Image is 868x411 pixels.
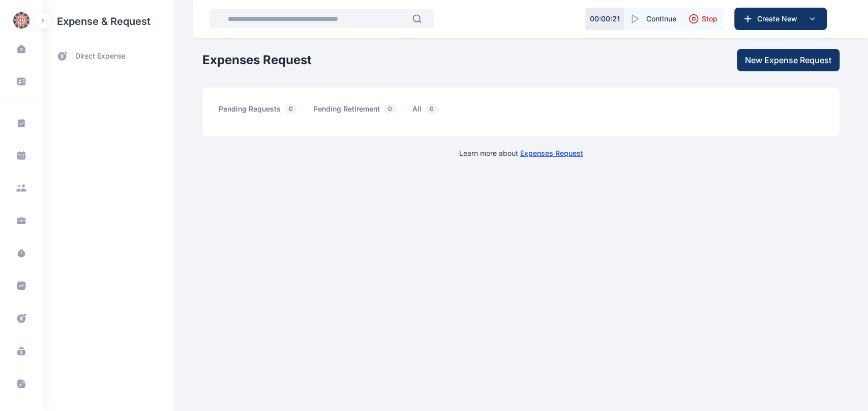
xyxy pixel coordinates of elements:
span: pending requests [219,104,301,120]
button: Create New [734,8,827,30]
span: Continue [646,14,676,24]
span: 0 [285,104,297,114]
a: direct expense [43,43,173,70]
span: direct expense [75,51,126,62]
button: Stop [682,8,724,30]
p: 00 : 00 : 21 [590,14,620,24]
p: Learn more about [459,148,583,158]
span: Create New [753,14,806,24]
span: 0 [426,104,438,114]
a: pending retirement0 [313,104,412,120]
h1: Expenses Request [202,52,312,68]
span: 0 [384,104,396,114]
button: Continue [624,8,682,30]
span: New Expense Request [745,54,831,66]
span: pending retirement [313,104,400,120]
a: Expenses Request [520,149,583,157]
a: pending requests0 [219,104,313,120]
span: all [412,104,442,120]
span: Stop [702,14,717,24]
button: New Expense Request [737,49,840,71]
a: all0 [412,104,454,120]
